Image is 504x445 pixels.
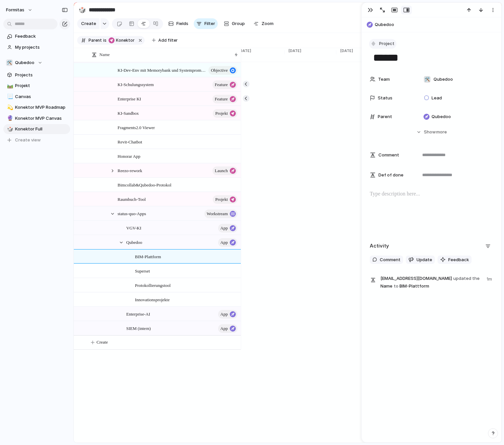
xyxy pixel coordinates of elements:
span: Feature [215,94,228,104]
button: 💫 [6,104,13,111]
button: 📃 [6,93,13,100]
span: Comment [380,257,400,263]
span: Status [378,95,392,101]
span: Qubedoo [375,21,498,28]
button: App [218,310,237,319]
span: Fragments2.0 Viewer [118,123,155,131]
span: Parent [378,113,392,120]
span: Group [232,20,245,27]
span: Parent [89,37,102,43]
span: more [436,129,447,135]
a: Projects [3,70,70,80]
a: 🎲Konektor Full [3,124,70,134]
div: 💫Konektor MVP Roadmap [3,102,70,112]
button: 🛠️Qubedoo [3,58,70,68]
span: launch [215,166,228,175]
button: Group [220,18,248,29]
span: Konektor MVP Roadmap [15,104,68,111]
button: Comment [370,256,403,264]
span: Enterprise KI [118,95,141,102]
span: Konektor Full [15,126,68,132]
span: BIM-Plattform [135,253,161,260]
span: [EMAIL_ADDRESS][DOMAIN_NAME] [380,275,452,282]
span: KI-Dev-Env mit Memorybank und Systemprompt (lovable oder VScode?) [118,66,206,74]
span: My projects [15,44,68,51]
span: Innovationsprojekte [135,296,170,303]
div: 🎲 [78,5,86,14]
span: Filter [204,20,215,27]
button: Formitas [3,5,36,15]
span: workstream [207,209,228,218]
span: Honorar App [118,152,140,160]
div: 🛠️ [6,59,13,66]
span: [DATE] [336,48,355,54]
span: Bimcollab&Qubedoo-Protokol [118,181,171,188]
button: Create [80,336,251,349]
div: 🛤️ [7,82,12,90]
span: Show [424,129,436,135]
span: 1m [487,275,493,283]
a: 📃Canvas [3,92,70,102]
span: Qubedoo [15,59,34,66]
a: 🛤️Projekt [3,81,70,91]
button: App [218,324,237,333]
span: objective [211,66,228,75]
span: Name BIM-Plattform [380,275,483,290]
span: Canvas [15,93,68,100]
h2: Activity [370,242,389,250]
span: KI-Sandbox [118,109,139,117]
div: 💫 [7,104,12,111]
span: Team [378,76,390,83]
span: Superset [135,267,150,275]
div: 🛠️ [424,76,431,83]
span: Zoom [262,20,274,27]
span: Create [97,339,108,346]
span: Raumbuch-Tool [118,195,146,203]
span: Revit-Chatbot [118,138,142,145]
span: App [220,238,228,247]
span: Qubedoo [126,238,142,246]
button: Project [369,39,396,49]
a: My projects [3,42,70,52]
span: Enterprise-AI [126,310,150,318]
button: Projekt [213,109,237,118]
span: Name [100,51,110,58]
button: Feature [212,80,237,89]
span: Project [379,40,394,47]
span: Konektor MVP Canvas [15,115,68,122]
button: Zoom [251,18,276,29]
button: Konektor [107,37,136,44]
button: Create view [3,135,70,145]
span: [DATE] [234,48,253,54]
button: Feature [212,95,237,103]
button: objective [208,66,237,75]
span: Projekt [215,109,228,118]
span: Fields [176,20,188,27]
span: App [220,324,228,333]
span: [DATE] [285,48,303,54]
div: 🔮Konektor MVP Canvas [3,113,70,123]
button: Fields [166,18,191,29]
span: Konektor [109,37,135,43]
span: Add filter [158,37,178,43]
span: App [220,310,228,319]
div: 🎲 [7,125,12,133]
span: Feedback [448,257,469,263]
button: workstream [204,209,237,218]
span: updated the [453,275,480,282]
button: Add filter [148,36,182,45]
span: Create view [15,137,41,143]
button: Showmore [370,126,493,138]
button: 🛤️ [6,82,13,89]
span: Projekt [15,82,68,89]
span: Feedback [15,33,68,40]
button: Qubedoo [365,19,498,30]
span: Formitas [6,7,24,13]
button: Create [77,18,100,29]
button: 🔮 [6,115,13,122]
span: Projekt [215,195,228,204]
button: Update [406,256,435,264]
button: Projekt [213,195,237,204]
